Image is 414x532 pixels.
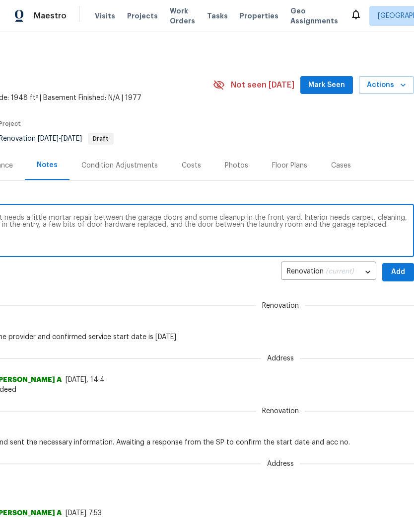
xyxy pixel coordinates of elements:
[281,260,376,284] div: Renovation (current)
[34,11,67,21] span: Maestro
[182,161,201,171] div: Costs
[61,135,82,142] span: [DATE]
[290,6,338,26] span: Geo Assignments
[256,301,305,311] span: Renovation
[382,263,414,281] button: Add
[261,354,300,363] span: Address
[256,406,305,416] span: Renovation
[225,161,248,171] div: Photos
[37,160,58,170] div: Notes
[272,161,307,171] div: Floor Plans
[89,136,113,142] span: Draft
[95,11,115,21] span: Visits
[261,459,300,469] span: Address
[38,135,59,142] span: [DATE]
[127,11,158,21] span: Projects
[359,76,414,94] button: Actions
[240,11,278,21] span: Properties
[390,266,406,278] span: Add
[331,161,351,171] div: Cases
[66,376,105,383] span: [DATE], 14:4
[81,161,158,171] div: Condition Adjustments
[207,12,228,19] span: Tasks
[170,6,195,26] span: Work Orders
[367,79,406,91] span: Actions
[300,76,353,94] button: Mark Seen
[231,80,294,90] span: Not seen [DATE]
[308,79,345,91] span: Mark Seen
[66,510,102,517] span: [DATE] 7:53
[38,135,82,142] span: -
[326,268,354,275] span: (current)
